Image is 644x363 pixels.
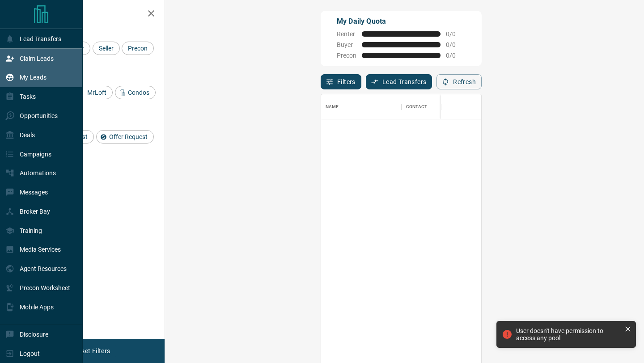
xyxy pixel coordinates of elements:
[406,94,427,119] div: Contact
[337,16,466,27] p: My Daily Quota
[436,74,482,89] button: Refresh
[326,94,339,119] div: Name
[68,343,116,359] button: Reset Filters
[321,74,361,89] button: Filters
[84,89,110,96] span: MrLoft
[106,133,151,140] span: Offer Request
[366,74,432,89] button: Lead Transfers
[125,89,153,96] span: Condos
[96,130,154,144] div: Offer Request
[446,30,466,38] span: 0 / 0
[337,52,356,59] span: Precon
[516,327,621,342] div: User doesn't have permission to access any pool
[74,86,113,99] div: MrLoft
[337,30,356,38] span: Renter
[93,42,120,55] div: Seller
[337,41,356,48] span: Buyer
[122,42,154,55] div: Precon
[402,94,473,119] div: Contact
[446,41,466,48] span: 0 / 0
[321,94,402,119] div: Name
[446,52,466,59] span: 0 / 0
[96,45,117,52] span: Seller
[115,86,156,99] div: Condos
[29,9,156,20] h2: Filters
[125,45,151,52] span: Precon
